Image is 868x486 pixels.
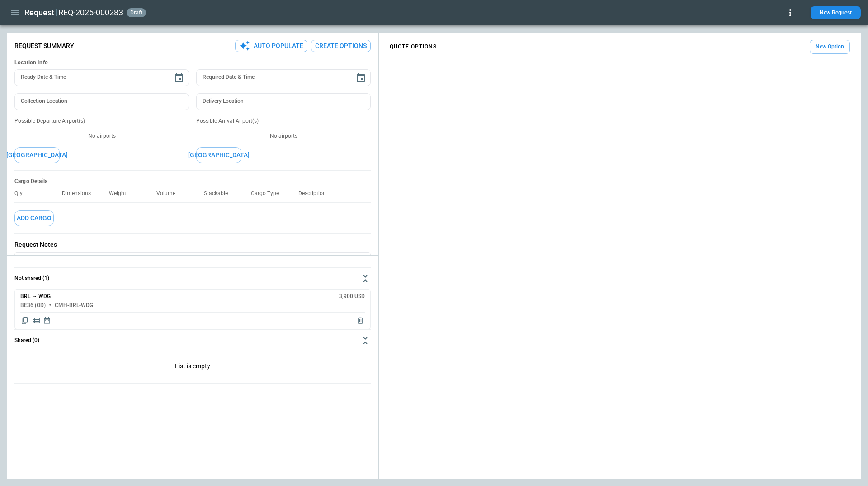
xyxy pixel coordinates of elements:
[20,316,29,325] span: Copy quote content
[14,275,49,281] h6: Not shared (1)
[251,190,286,197] p: Cargo Type
[32,316,41,325] span: Display detailed quote content
[128,10,144,16] span: draft
[14,132,189,140] p: No airports
[235,40,307,52] button: Auto Populate
[298,190,333,197] p: Description
[810,40,850,54] button: New Option
[14,330,371,351] button: Shared (0)
[62,190,98,197] p: Dimensions
[196,117,371,125] p: Possible Arrival Airport(s)
[14,351,371,383] p: List is empty
[14,210,54,226] button: Add Cargo
[24,7,54,18] h1: Request
[196,147,241,163] button: [GEOGRAPHIC_DATA]
[14,178,371,185] h6: Cargo Details
[43,316,51,325] span: Display quote schedule
[14,42,74,50] p: Request Summary
[14,241,371,249] p: Request Notes
[14,289,371,329] div: Not shared (1)
[14,351,371,383] div: Not shared (1)
[356,316,365,325] span: Delete quote
[109,190,133,197] p: Weight
[14,337,39,343] h6: Shared (0)
[58,7,123,18] h2: REQ-2025-000283
[14,117,189,125] p: Possible Departure Airport(s)
[20,294,51,299] h6: BRL → WDG
[311,40,371,52] button: Create Options
[14,147,60,163] button: [GEOGRAPHIC_DATA]
[55,303,93,308] h6: CMH-BRL-WDG
[379,36,861,58] div: scrollable content
[196,132,371,140] p: No airports
[14,59,371,66] h6: Location Info
[811,6,861,19] button: New Request
[390,45,437,49] h4: QUOTE OPTIONS
[14,268,371,289] button: Not shared (1)
[156,190,183,197] p: Volume
[352,69,370,87] button: Choose date
[20,303,46,308] h6: BE36 (OD)
[339,294,365,299] h6: 3,900 USD
[14,190,30,197] p: Qty
[204,190,235,197] p: Stackable
[170,69,188,87] button: Choose date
